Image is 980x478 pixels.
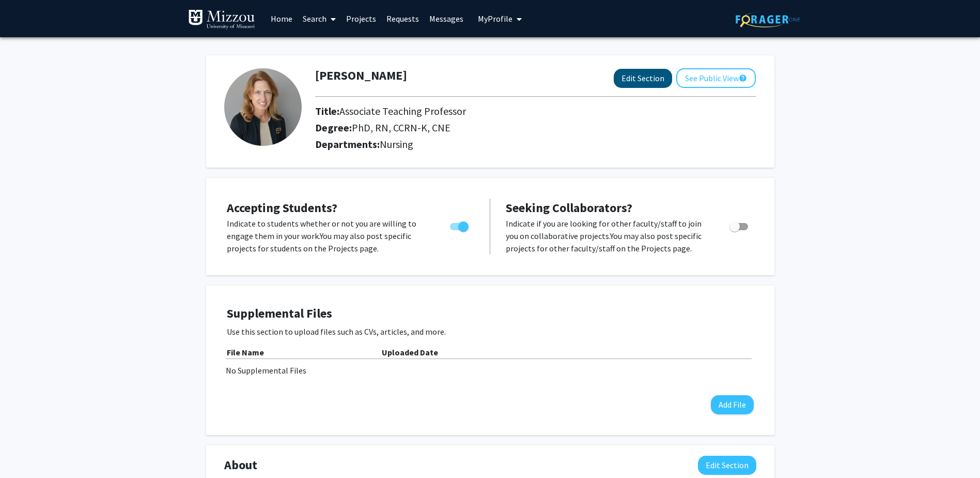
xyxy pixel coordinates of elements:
[188,9,255,30] img: University of Missouri Logo
[698,456,756,475] button: Edit About
[352,121,450,134] span: PhD, RN, CCRN-K, CNE
[339,104,466,117] span: Associate Teaching Professor
[446,217,474,233] div: Toggle
[224,68,302,146] img: Profile Picture
[227,347,264,357] b: File Name
[380,138,413,151] span: Nursing
[8,431,44,470] iframe: Chat
[381,1,424,37] a: Requests
[315,68,407,83] h1: [PERSON_NAME]
[424,1,469,37] a: Messages
[614,69,672,88] button: Edit Section
[224,456,257,474] span: About
[266,1,298,37] a: Home
[227,200,337,216] span: Accepting Students?
[711,395,754,414] button: Add File
[506,217,710,255] p: Indicate if you are looking for other faculty/staff to join you on collaborative projects. You ma...
[382,347,438,357] b: Uploaded Date
[227,325,754,338] p: Use this section to upload files such as CVs, articles, and more.
[315,122,617,134] h2: Degree:
[307,138,764,151] h2: Departments:
[341,1,381,37] a: Projects
[676,68,756,88] button: See Public View
[315,105,617,117] h2: Title:
[739,72,747,84] mat-icon: help
[736,11,800,27] img: ForagerOne Logo
[227,217,430,255] p: Indicate to students whether or not you are willing to engage them in your work. You may also pos...
[725,217,754,233] div: Toggle
[506,200,632,216] span: Seeking Collaborators?
[478,13,512,24] span: My Profile
[298,1,341,37] a: Search
[226,364,755,377] div: No Supplemental Files
[227,306,754,321] h4: Supplemental Files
